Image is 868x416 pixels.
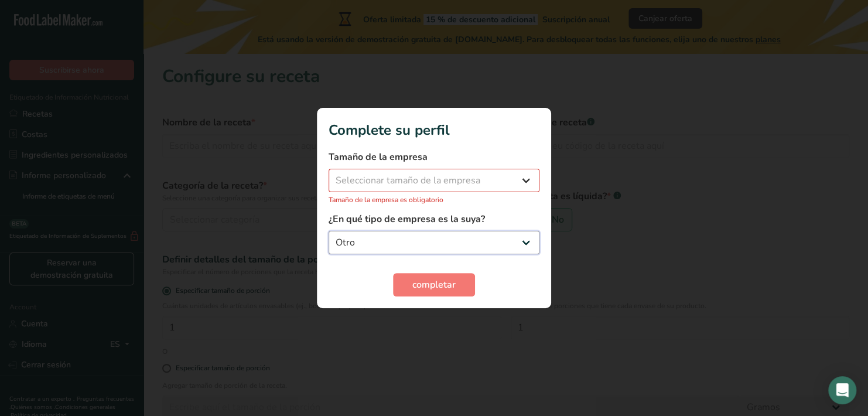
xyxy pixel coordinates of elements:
[329,150,539,164] label: Tamaño de la empresa
[393,273,475,296] button: completar
[329,120,539,141] h1: Complete su perfil
[329,212,539,226] label: ¿En qué tipo de empresa es la suya?
[412,278,456,292] span: completar
[329,195,539,205] p: Tamaño de la empresa es obligatorio
[828,376,856,404] div: Open Intercom Messenger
